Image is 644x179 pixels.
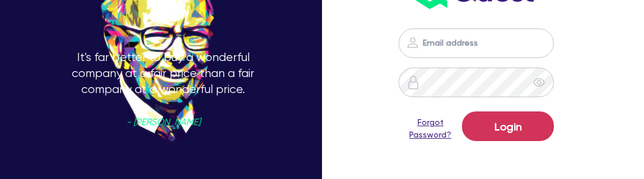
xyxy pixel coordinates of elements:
[406,75,420,89] img: icon-password
[126,118,200,127] span: - [PERSON_NAME]
[398,28,554,58] input: Email address
[533,76,545,88] span: eye
[406,36,420,50] img: icon-password
[398,116,462,141] a: Forgot Password?
[462,111,554,141] button: Login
